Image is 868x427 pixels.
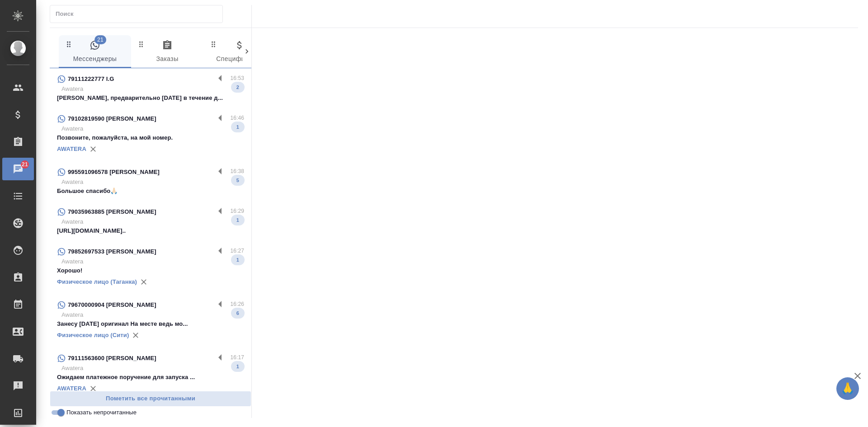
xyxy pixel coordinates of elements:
[56,8,222,20] input: Поиск
[231,362,245,371] span: 1
[57,187,244,196] p: Большое спасибо🙏🏻
[86,382,100,395] button: Удалить привязку
[230,74,244,83] p: 16:53
[137,40,146,48] svg: Зажми и перетащи, чтобы поменять порядок вкладок
[230,206,244,216] p: 16:29
[231,176,245,185] span: 5
[209,40,270,65] span: Спецификации
[57,385,86,392] a: AWATERA
[57,373,244,382] p: Ожидаем платежное поручение для запуска ...
[231,83,245,92] span: 2
[50,347,251,401] div: 79111563600 [PERSON_NAME]16:17AwateraОжидаем платежное поручение для запуска ...1AWATERA
[50,201,251,241] div: 79035963885 [PERSON_NAME]16:29Awatera[URL][DOMAIN_NAME]..1
[231,216,245,225] span: 1
[68,247,156,256] p: 79852697533 [PERSON_NAME]
[16,160,33,169] span: 21
[231,255,245,264] span: 1
[57,145,86,152] a: AWATERA
[68,168,160,177] p: 995591096578 [PERSON_NAME]
[137,275,151,289] button: Удалить привязку
[50,161,251,201] div: 995591096578 [PERSON_NAME]16:38AwateraБольшое спасибо🙏🏻5
[231,309,245,318] span: 6
[57,94,244,103] p: [PERSON_NAME], предварительно [DATE] в течение д...
[61,84,244,94] p: Awatera
[68,114,156,123] p: 79102819590 [PERSON_NAME]
[836,377,859,400] button: 🙏
[50,391,251,407] button: Пометить все прочитанными
[94,35,106,44] span: 21
[61,178,244,187] p: Awatera
[61,124,244,133] p: Awatera
[66,408,137,417] span: Показать непрочитанные
[137,40,198,65] span: Заказы
[55,394,246,404] span: Пометить все прочитанными
[840,379,855,398] span: 🙏
[50,108,251,161] div: 79102819590 [PERSON_NAME]16:46AwateraПозвоните, пожалуйста, на мой номер.1AWATERA
[230,167,244,176] p: 16:38
[68,354,156,363] p: 79111563600 [PERSON_NAME]
[230,353,244,362] p: 16:17
[57,319,244,328] p: Занесу [DATE] оригинал На месте ведь мо...
[57,332,129,338] a: Физическое лицо (Сити)
[230,113,244,122] p: 16:46
[61,364,244,373] p: Awatera
[50,294,251,347] div: 79670000904 [PERSON_NAME]16:26AwateraЗанесу [DATE] оригинал На месте ведь мо...6Физическое лицо (...
[68,300,156,310] p: 79670000904 [PERSON_NAME]
[57,133,244,142] p: Позвоните, пожалуйста, на мой номер.
[230,246,244,255] p: 16:27
[86,142,100,156] button: Удалить привязку
[2,158,34,180] a: 21
[68,75,114,84] p: 79111222777 I.G
[68,207,156,216] p: 79035963885 [PERSON_NAME]
[61,310,244,319] p: Awatera
[129,328,142,342] button: Удалить привязку
[231,122,245,131] span: 1
[64,40,126,65] span: Мессенджеры
[61,217,244,226] p: Awatera
[50,241,251,294] div: 79852697533 [PERSON_NAME]16:27AwateraХорошо!1Физическое лицо (Таганка)
[50,68,251,108] div: 79111222777 I.G16:53Awatera[PERSON_NAME], предварительно [DATE] в течение д...2
[61,257,244,266] p: Awatera
[57,226,244,235] p: [URL][DOMAIN_NAME]..
[57,278,137,285] a: Физическое лицо (Таганка)
[209,40,218,48] svg: Зажми и перетащи, чтобы поменять порядок вкладок
[230,300,244,309] p: 16:26
[57,266,244,275] p: Хорошо!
